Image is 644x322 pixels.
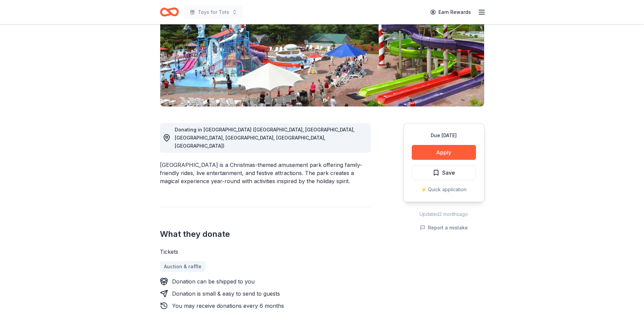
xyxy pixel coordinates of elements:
button: Report a mistake [420,224,468,232]
a: Auction & raffle [160,261,206,272]
span: Save [442,168,455,177]
div: You may receive donations every 6 months [172,302,284,310]
div: Updated 2 months ago [403,210,484,218]
button: Save [412,165,476,180]
button: Toys for Tots [184,5,243,19]
div: Due [DATE] [412,131,476,140]
div: [GEOGRAPHIC_DATA] is a Christmas-themed amusement park offering family-friendly rides, live enter... [160,161,371,185]
div: ⚡️ Quick application [412,185,476,194]
div: Donation is small & easy to send to guests [172,290,280,298]
div: Donation can be shipped to you [172,277,255,286]
a: Earn Rewards [426,6,475,18]
button: Apply [412,145,476,160]
div: Tickets [160,248,371,256]
h2: What they donate [160,229,371,240]
span: Donating in [GEOGRAPHIC_DATA] ([GEOGRAPHIC_DATA], [GEOGRAPHIC_DATA], [GEOGRAPHIC_DATA], [GEOGRAPH... [175,127,355,149]
span: Toys for Tots [198,8,229,16]
a: Home [160,4,179,20]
